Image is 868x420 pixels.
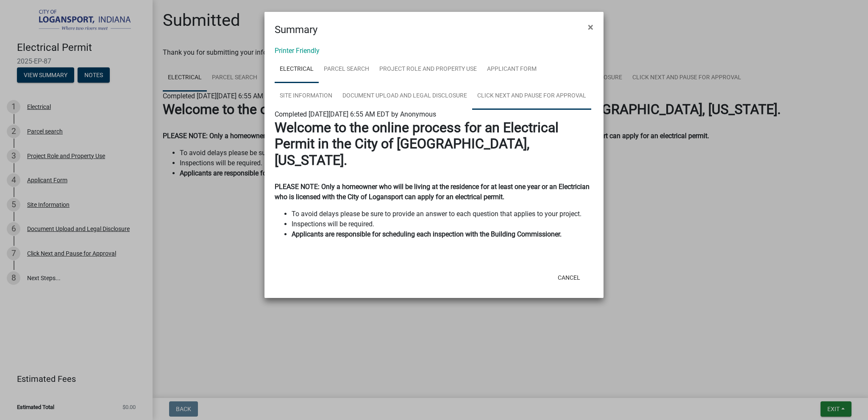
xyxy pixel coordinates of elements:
a: Printer Friendly [275,47,320,55]
strong: PLEASE NOTE: Only a homeowner who will be living at the residence for at least one year or an Ele... [275,183,590,201]
li: To avoid delays please be sure to provide an answer to each question that applies to your project. [292,209,593,219]
span: × [588,21,593,33]
a: Site Information [275,83,337,110]
span: Completed [DATE][DATE] 6:55 AM EDT by Anonymous [275,110,436,118]
strong: Applicants are responsible for scheduling each inspection with the Building Commissioner. [292,230,562,238]
li: Inspections will be required. [292,219,593,229]
a: Document Upload and Legal Disclosure [337,83,472,110]
button: Close [581,15,600,39]
a: Applicant Form [482,56,542,83]
button: Cancel [551,270,587,285]
a: Project Role and Property Use [374,56,482,83]
h4: Summary [275,22,317,37]
strong: Welcome to the online process for an Electrical Permit in the City of [GEOGRAPHIC_DATA], [US_STATE]. [275,120,559,168]
a: Electrical [275,56,319,83]
a: Parcel search [319,56,374,83]
a: Click Next and Pause for Approval [472,83,591,110]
